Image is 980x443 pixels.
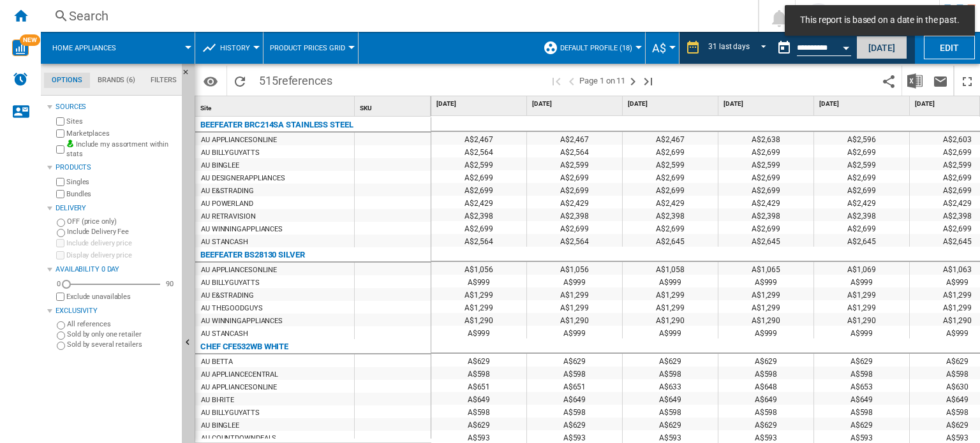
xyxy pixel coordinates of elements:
md-menu: Currency [646,32,679,64]
div: A$999 [814,275,909,287]
div: A$629 [718,418,813,430]
div: A$2,699 [814,221,909,234]
label: Display delivery price [66,251,177,260]
div: A$653 [814,379,909,392]
button: >Previous page [564,66,579,96]
div: A$629 [431,354,526,367]
label: Marketplaces [66,129,177,138]
div: A$598 [527,405,622,418]
div: A$593 [718,430,813,443]
div: A$598 [431,367,526,379]
input: Bundles [56,190,64,198]
div: A$629 [623,354,718,367]
div: A$2,699 [623,145,718,157]
div: AU BI-RITE [201,394,234,407]
div: A$629 [431,418,526,430]
div: 90 [163,279,177,289]
div: A$2,398 [814,208,909,221]
div: 31 last days [708,42,750,51]
div: A$2,699 [623,221,718,234]
div: [DATE] [817,96,909,112]
div: [DATE] [530,96,622,112]
span: references [278,74,332,87]
input: Include my assortment within stats [56,142,64,157]
div: A$1,065 [718,262,813,275]
img: mysite-bg-18x18.png [66,140,74,147]
div: A$2,564 [431,145,526,157]
div: A$2,699 [718,221,813,234]
div: A$2,638 [718,132,813,145]
div: A$1,056 [431,262,526,275]
input: Sites [56,117,64,126]
div: AU BINGLEE [201,419,239,432]
div: AU WINNINGAPPLIANCES [201,223,283,236]
div: A$1,290 [527,313,622,326]
div: A$1,299 [431,287,526,300]
img: wise-card.svg [12,40,29,56]
div: A$999 [718,275,813,287]
button: Next page [625,66,641,96]
div: 0 [54,279,64,289]
button: Options [198,69,223,92]
button: Home appliances [52,32,129,64]
div: A$2,564 [527,145,622,157]
div: A$1,299 [431,300,526,313]
div: A$651 [431,379,526,392]
div: A$593 [431,430,526,443]
md-select: REPORTS.WIZARD.STEPS.REPORT.STEPS.REPORT_OPTIONS.PERIOD: 31 last days [707,38,771,59]
span: SKU [360,105,372,112]
div: AU STANCASH [201,328,248,340]
button: Send this report by email [928,66,953,96]
div: A$2,564 [527,234,622,247]
button: Product prices grid [270,32,352,64]
div: A$2,699 [814,183,909,196]
div: A$1,299 [718,300,813,313]
label: Sold by only one retailer [67,330,177,339]
div: A$1,058 [623,262,718,275]
div: A$1,290 [718,313,813,326]
div: A$598 [814,405,909,418]
div: This report is based on a date in the past. [771,32,854,64]
div: Sort None [198,96,354,116]
div: A$593 [814,430,909,443]
button: First page [549,66,564,96]
input: Include delivery price [56,239,64,247]
div: AU APPLIANCECENTRAL [201,368,278,381]
div: A$2,599 [718,157,813,170]
div: AU APPLIANCESONLINE [201,264,277,277]
button: [DATE] [856,36,907,59]
label: OFF (price only) [67,217,177,226]
div: A$2,429 [431,196,526,208]
md-tab-item: Options [44,73,90,88]
span: [DATE] [724,99,811,108]
div: A$2,398 [623,208,718,221]
img: alerts-logo.svg [13,71,28,87]
button: Reload [227,66,253,96]
div: A$2,699 [527,221,622,234]
input: OFF (price only) [57,219,65,227]
div: Sort None [357,96,431,116]
div: A$999 [431,326,526,338]
div: [DATE] [625,96,718,112]
div: A$2,699 [814,170,909,183]
div: A$1,299 [527,300,622,313]
button: md-calendar [771,35,797,61]
div: A$1,299 [623,300,718,313]
div: AU BINGLEE [201,159,239,172]
div: A$649 [431,392,526,405]
div: A$2,599 [814,157,909,170]
div: A$2,429 [718,196,813,208]
div: AU BILLYGUYATTS [201,147,260,159]
div: [DATE] [721,96,813,112]
div: A$598 [718,405,813,418]
label: Include Delivery Fee [67,227,177,236]
button: Last page [641,66,656,96]
span: History [220,44,250,52]
div: A$999 [431,275,526,287]
input: Singles [56,178,64,186]
div: A$1,290 [814,313,909,326]
span: Site [200,105,211,112]
div: A$1,299 [718,287,813,300]
span: A$ [652,41,666,55]
input: Sold by several retailers [57,342,65,350]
